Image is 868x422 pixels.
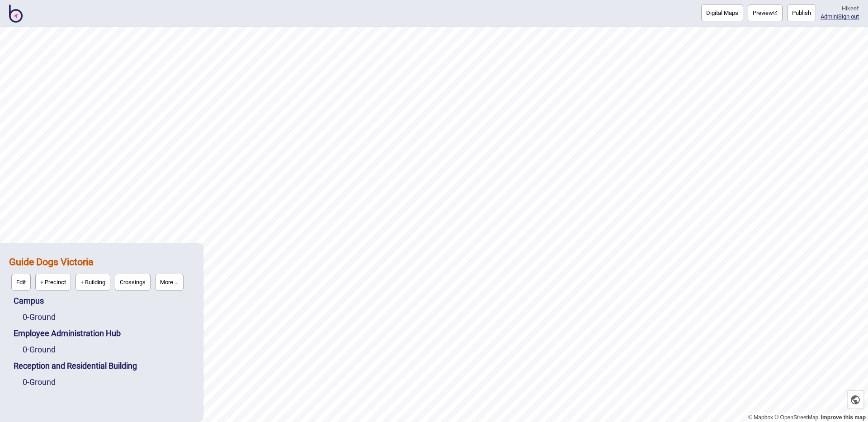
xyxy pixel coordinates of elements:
[748,5,783,21] button: Preview
[14,296,44,305] a: Campus
[14,293,194,309] div: Campus
[821,13,838,20] span: |
[75,274,110,291] button: + Building
[14,358,194,374] div: Reception and Residential Building
[9,256,94,267] a: Guide Dogs Victoria
[23,377,56,387] a: 0-Ground
[9,5,23,23] img: BindiMaps CMS
[773,10,778,15] img: preview
[9,272,33,293] a: Edit
[113,272,153,293] a: Crossings
[23,312,56,322] a: 0-Ground
[23,342,194,358] div: Ground
[35,274,71,291] button: + Precinct
[11,274,31,291] button: Edit
[23,345,56,354] a: 0-Ground
[821,414,866,421] a: Map feedback
[153,272,186,293] a: More ...
[748,414,773,421] a: Mapbox
[821,5,859,13] div: Hi keef
[14,361,137,370] a: Reception and Residential Building
[774,414,818,421] a: OpenStreetMap
[14,325,194,342] div: Employee Administration Hub
[23,309,194,325] div: Ground
[23,374,194,390] div: Ground
[748,5,783,21] a: Previewpreview
[9,252,194,293] div: Guide Dogs Victoria
[821,13,837,20] a: Admin
[14,328,121,338] a: Employee Administration Hub
[701,5,743,21] button: Digital Maps
[787,5,816,21] button: Publish
[155,274,184,291] button: More ...
[115,274,151,291] button: Crossings
[838,13,859,20] button: Sign out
